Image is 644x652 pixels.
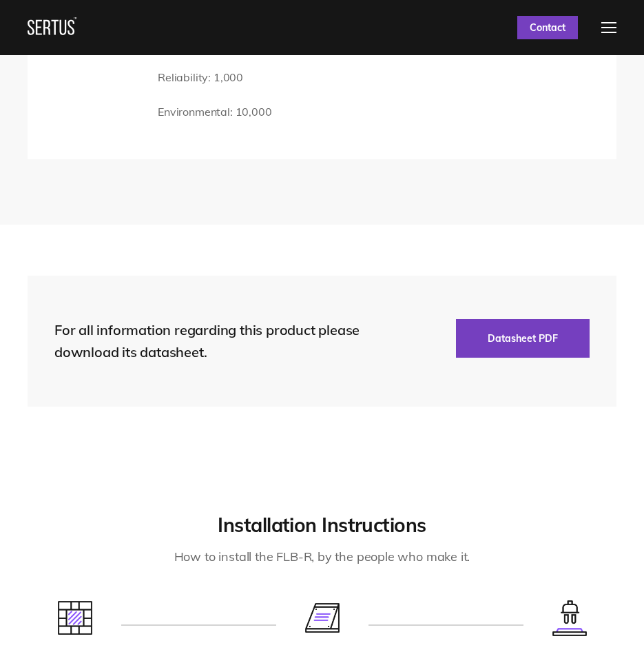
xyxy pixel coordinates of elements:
div: For all information regarding this product please download its datasheet. [54,319,385,363]
iframe: Chat Widget [575,586,644,652]
p: Reliability: 1,000 [158,69,329,87]
h2: Installation Instructions [28,513,616,537]
button: Datasheet PDF [456,319,590,358]
div: How to install the FLB-R, by the people who make it. [95,547,550,567]
a: Contact [517,16,578,39]
p: Environmental: 10,000 [158,103,329,121]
